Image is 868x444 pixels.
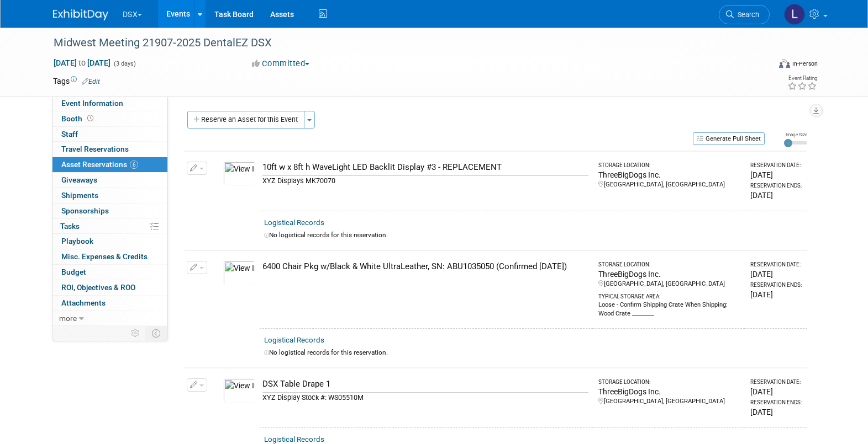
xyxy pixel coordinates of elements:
[264,336,324,344] a: Logistical Records
[52,157,167,172] a: Asset Reservations6
[53,58,111,68] span: [DATE] [DATE]
[61,268,86,276] span: Budget
[52,204,167,218] a: Sponsorships
[52,311,167,326] a: more
[262,378,589,390] div: DSX Table Drape 1
[126,326,145,340] td: Personalize Event Tab Strip
[264,348,803,357] div: No logistical records for this reservation.
[792,60,818,68] div: In-Person
[750,182,803,190] div: Reservation Ends:
[61,145,129,153] span: Travel Reservations
[61,130,78,138] span: Staff
[264,231,803,240] div: No logistical records for this reservation.
[598,180,740,189] div: [GEOGRAPHIC_DATA], [GEOGRAPHIC_DATA]
[61,206,109,215] span: Sponsorships
[750,269,803,280] div: [DATE]
[598,162,740,169] div: Storage Location:
[598,397,740,406] div: [GEOGRAPHIC_DATA], [GEOGRAPHIC_DATA]
[750,190,803,201] div: [DATE]
[60,222,80,231] span: Tasks
[61,191,98,200] span: Shipments
[52,219,167,234] a: Tasks
[77,58,87,67] span: to
[598,288,740,301] div: Typical Storage Area:
[52,296,167,311] a: Attachments
[130,161,138,169] span: 6
[750,162,803,169] div: Reservation Date:
[52,280,167,295] a: ROI, Objectives & ROO
[598,301,740,318] div: Loose - Confirm Shipping Crate When Shipping: Wood Crate ________
[52,234,167,249] a: Playbook
[262,162,589,173] div: 10ft w x 8ft h WaveLight LED Backlit Display #3 - REPLACEMENT
[82,78,100,85] a: Edit
[750,406,803,418] div: [DATE]
[248,58,314,69] button: Committed
[223,162,255,186] img: View Images
[734,10,759,19] span: Search
[750,261,803,269] div: Reservation Date:
[52,111,167,126] a: Booth
[61,298,106,307] span: Attachments
[750,281,803,289] div: Reservation Ends:
[264,435,324,443] a: Logistical Records
[262,261,589,272] div: 6400 Chair Pkg w/Black & White UltraLeather, SN: ABU1035050 (Confirmed [DATE])
[52,265,167,280] a: Budget
[598,378,740,386] div: Storage Location:
[598,261,740,269] div: Storage Location:
[85,114,96,122] span: Booth not reserved yet
[598,386,740,397] div: ThreeBigDogs Inc.
[61,252,148,261] span: Misc. Expenses & Credits
[223,261,255,285] img: View Images
[52,142,167,157] a: Travel Reservations
[704,57,818,74] div: Event Format
[598,269,740,280] div: ThreeBigDogs Inc.
[53,76,100,87] td: Tags
[787,76,817,81] div: Event Rating
[61,175,97,184] span: Giveaways
[693,132,765,145] button: Generate Pull Sheet
[719,5,770,24] a: Search
[784,4,805,25] img: Lori Stewart
[223,378,255,403] img: View Images
[61,114,96,123] span: Booth
[750,169,803,180] div: [DATE]
[262,392,589,403] div: XYZ Display Stock #: WS05510M
[52,249,167,264] a: Misc. Expenses & Credits
[145,326,167,340] td: Toggle Event Tabs
[784,131,807,138] div: Image Size
[61,283,135,292] span: ROI, Objectives & ROO
[50,33,753,53] div: Midwest Meeting 21907-2025 DentalEZ DSX
[53,9,108,20] img: ExhibitDay
[61,160,138,169] span: Asset Reservations
[750,378,803,386] div: Reservation Date:
[264,218,324,227] a: Logistical Records
[750,386,803,397] div: [DATE]
[750,289,803,300] div: [DATE]
[598,280,740,288] div: [GEOGRAPHIC_DATA], [GEOGRAPHIC_DATA]
[52,96,167,111] a: Event Information
[598,169,740,180] div: ThreeBigDogs Inc.
[113,60,136,67] span: (3 days)
[52,188,167,203] a: Shipments
[262,175,589,186] div: XYZ Displays MK70070
[52,127,167,142] a: Staff
[52,173,167,188] a: Giveaways
[750,399,803,406] div: Reservation Ends:
[187,111,304,129] button: Reserve an Asset for this Event
[59,314,77,323] span: more
[779,59,790,68] img: Format-Inperson.png
[61,99,123,108] span: Event Information
[61,237,93,245] span: Playbook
